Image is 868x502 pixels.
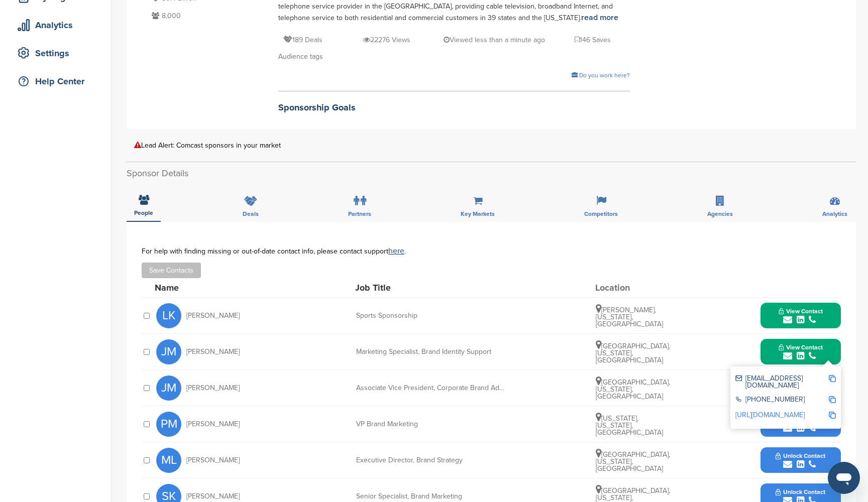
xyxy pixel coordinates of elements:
[186,421,240,428] span: [PERSON_NAME]
[829,396,836,403] img: Copy
[127,167,856,180] h2: Sponsor Details
[356,385,507,392] div: Associate Vice President, Corporate Brand Advertising
[581,13,618,23] a: read more
[15,16,100,34] div: Analytics
[735,375,828,389] div: [EMAIL_ADDRESS][DOMAIN_NAME]
[461,211,495,217] span: Key Markets
[156,303,181,328] span: LK
[829,375,836,382] img: Copy
[10,42,100,65] a: Settings
[735,411,805,419] a: [URL][DOMAIN_NAME]
[155,283,265,292] div: Name
[10,14,100,37] a: Analytics
[779,308,823,315] span: View Contact
[388,246,404,256] a: here
[572,72,630,79] a: Do you work here?
[356,348,507,355] div: Marketing Specialist, Brand Identity Support
[355,283,506,292] div: Job Title
[15,44,100,62] div: Settings
[186,493,240,500] span: [PERSON_NAME]
[596,378,670,401] span: [GEOGRAPHIC_DATA], [US_STATE], [GEOGRAPHIC_DATA]
[596,342,670,364] span: [GEOGRAPHIC_DATA], [US_STATE], [GEOGRAPHIC_DATA]
[142,263,201,278] button: Save Contacts
[356,312,507,319] div: Sports Sponsorship
[767,337,835,367] button: View Contact
[278,51,630,62] div: Audience tags
[779,344,823,351] span: View Contact
[767,301,835,331] button: View Contact
[579,72,630,79] span: Do you work here?
[444,34,545,46] p: Viewed less than a minute ago
[575,34,611,46] p: 146 Saves
[156,375,181,401] span: JM
[764,445,837,475] button: Unlock Contact
[595,283,671,292] div: Location
[356,493,507,500] div: Senior Specialist, Brand Marketing
[584,211,618,217] span: Competitors
[10,70,100,93] a: Help Center
[15,72,100,90] div: Help Center
[596,450,670,473] span: [GEOGRAPHIC_DATA], [US_STATE], [GEOGRAPHIC_DATA]
[278,101,630,114] h2: Sponsorship Goals
[828,462,860,494] iframe: Button to launch messaging window
[348,211,371,217] span: Partners
[363,34,410,46] p: 22276 Views
[822,211,847,217] span: Analytics
[186,385,240,392] span: [PERSON_NAME]
[596,306,663,328] span: [PERSON_NAME], [US_STATE], [GEOGRAPHIC_DATA]
[243,211,259,217] span: Deals
[149,10,268,22] p: 8,000
[776,452,825,459] span: Unlock Contact
[735,396,828,405] div: [PHONE_NUMBER]
[142,247,841,255] div: For help with finding missing or out-of-date contact info, please contact support .
[156,448,181,473] span: ML
[596,414,663,437] span: [US_STATE], [US_STATE], [GEOGRAPHIC_DATA]
[186,457,240,464] span: [PERSON_NAME]
[776,488,825,495] span: Unlock Contact
[156,339,181,364] span: JM
[356,421,507,428] div: VP Brand Marketing
[134,210,153,216] span: People
[186,312,240,319] span: [PERSON_NAME]
[283,34,322,46] p: 189 Deals
[707,211,733,217] span: Agencies
[134,142,848,149] div: Lead Alert: Comcast sponsors in your market
[356,457,507,464] div: Executive Director, Brand Strategy
[156,412,181,437] span: PM
[186,348,240,355] span: [PERSON_NAME]
[829,412,836,419] img: Copy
